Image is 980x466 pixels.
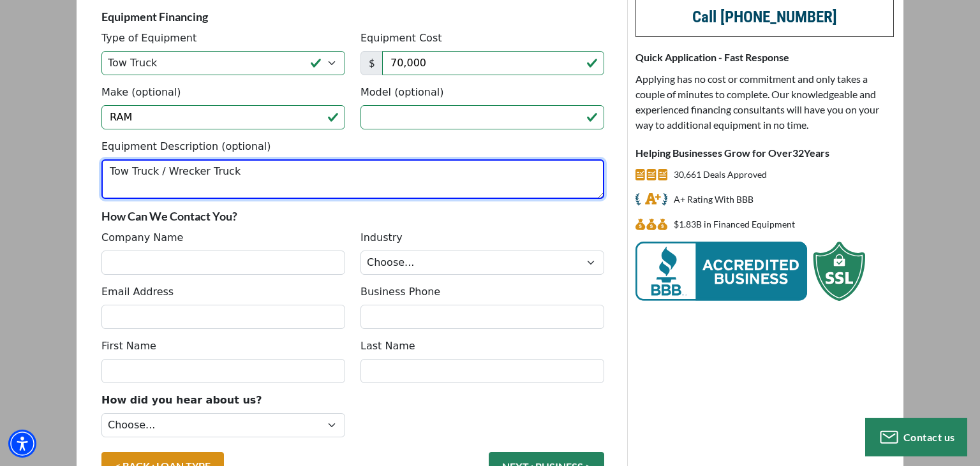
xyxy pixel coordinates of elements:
[360,31,442,46] label: Equipment Cost
[8,430,36,458] div: Accessibility Menu
[674,192,754,207] p: A+ Rating With BBB
[674,217,795,232] p: $1,831,843,843 in Financed Equipment
[101,230,183,245] label: Company Name
[360,393,554,442] iframe: reCAPTCHA
[360,51,383,75] span: $
[101,31,197,46] label: Type of Equipment
[101,139,271,154] label: Equipment Description (optional)
[635,71,894,133] p: Applying has no cost or commitment and only takes a couple of minutes to complete. Our knowledgea...
[101,393,262,408] label: How did you hear about us?
[101,9,604,24] p: Equipment Financing
[635,145,894,161] p: Helping Businesses Grow for Over Years
[635,242,865,301] img: BBB Acredited Business and SSL Protection
[101,208,604,224] p: How Can We Contact You?
[865,418,967,456] button: Contact us
[101,284,174,300] label: Email Address
[360,284,440,300] label: Business Phone
[635,50,894,65] p: Quick Application - Fast Response
[674,167,767,182] p: 30,661 Deals Approved
[360,339,415,354] label: Last Name
[360,230,403,245] label: Industry
[792,147,804,159] span: 32
[101,85,181,100] label: Make (optional)
[692,8,837,26] a: call (847) 897-2499
[101,339,156,354] label: First Name
[360,85,443,100] label: Model (optional)
[903,431,955,443] span: Contact us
